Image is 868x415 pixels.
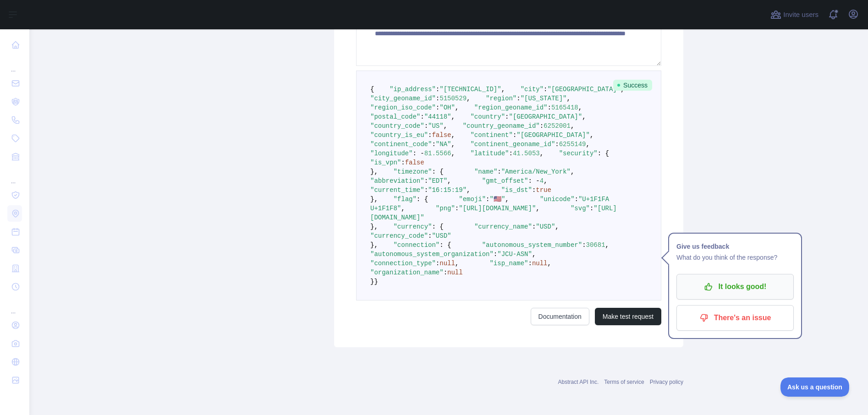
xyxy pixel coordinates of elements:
a: Documentation [531,308,589,325]
div: ... [7,297,22,315]
span: : [455,205,459,212]
span: "[GEOGRAPHIC_DATA]" [516,131,590,139]
span: "svg" [571,205,590,212]
span: } [370,278,374,285]
span: : [436,104,439,111]
span: "region" [486,95,516,102]
span: "currency" [393,223,432,230]
span: : [428,232,432,240]
span: "region_geoname_id" [474,104,548,111]
span: : [575,196,578,203]
span: : [540,122,544,130]
span: , [544,177,547,185]
a: Terms of service [604,379,644,385]
span: "autonomous_system_organization" [370,251,494,258]
span: 30681 [586,241,605,249]
span: "timezone" [393,168,432,175]
span: : [548,104,551,111]
span: "emoji" [459,196,486,203]
span: : { [432,168,443,175]
span: : [401,159,405,166]
span: }, [370,168,378,175]
span: : [509,150,512,157]
span: : [424,177,428,185]
span: , [501,86,505,93]
a: Abstract API Inc. [558,379,599,385]
span: "🇺🇸" [490,196,505,203]
span: "USD" [432,232,451,240]
span: 4 [540,177,544,185]
span: null [439,260,455,267]
span: 6252001 [544,122,571,130]
span: "[GEOGRAPHIC_DATA]" [509,113,582,120]
span: : [436,86,439,93]
span: 5165418 [551,104,578,111]
span: "NA" [436,141,451,148]
span: "is_vpn" [370,159,401,166]
span: "flag" [393,196,416,203]
span: "44118" [424,113,451,120]
span: , [451,113,455,120]
span: , [532,251,536,258]
span: "country" [470,113,505,120]
span: : [486,196,489,203]
span: , [571,168,574,175]
span: "OH" [439,104,455,111]
span: "continent" [470,131,512,139]
span: true [536,186,551,194]
span: , [567,95,571,102]
span: , [605,241,609,249]
span: : [516,95,520,102]
span: "country_geoname_id" [463,122,540,130]
button: Invite users [769,7,820,22]
span: null [532,260,548,267]
span: "EDT" [428,177,447,185]
span: : [505,113,509,120]
span: "latitude" [470,150,509,157]
span: "abbreviation" [370,177,424,185]
span: "city_geoname_id" [370,95,436,102]
span: 5150529 [439,95,467,102]
span: : [532,223,536,230]
span: , [505,196,509,203]
span: "[TECHNICAL_ID]" [439,86,501,93]
span: }, [370,196,378,203]
span: "connection_type" [370,260,436,267]
a: Privacy policy [650,379,683,385]
span: 6255149 [559,141,586,148]
span: "country_code" [370,122,424,130]
div: ... [7,167,22,185]
button: Make test request [595,308,661,325]
span: , [586,141,590,148]
span: "png" [436,205,455,212]
span: : [494,251,497,258]
span: : [432,141,435,148]
span: "autonomous_system_number" [482,241,582,249]
span: "US" [428,122,444,130]
span: : { [417,196,428,203]
span: Invite users [783,10,819,20]
span: { [370,86,374,93]
span: , [451,131,455,139]
span: , [578,104,582,111]
span: : { [439,241,451,249]
span: Success [613,80,652,91]
div: ... [7,55,22,73]
span: : [436,260,439,267]
span: "city" [521,86,544,93]
span: } [374,278,378,285]
span: "16:15:19" [428,186,467,194]
span: : [513,131,516,139]
span: , [571,122,574,130]
span: : [424,122,428,130]
span: "gmt_offset" [482,177,528,185]
span: "currency_name" [474,223,532,230]
span: : [436,95,439,102]
span: "America/New_York" [501,168,571,175]
span: , [590,131,593,139]
span: 81.5566 [424,150,451,157]
span: "name" [474,168,497,175]
span: : [582,241,586,249]
span: false [432,131,451,139]
span: , [540,150,544,157]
